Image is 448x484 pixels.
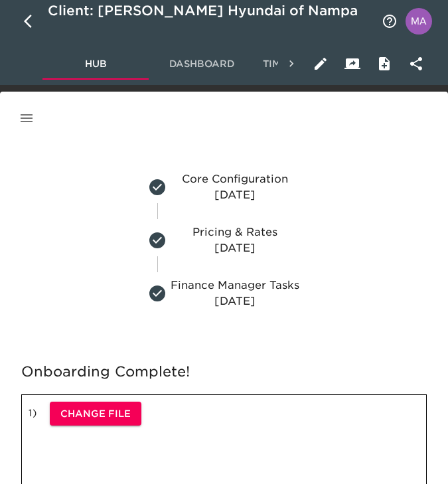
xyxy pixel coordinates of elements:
[171,293,299,309] p: [DATE]
[263,56,420,72] span: Timeline and Notifications
[171,171,299,187] p: Core Configuration
[171,278,299,293] p: Finance Manager Tasks
[171,187,299,203] p: [DATE]
[374,5,406,37] button: notifications
[50,56,141,72] span: Hub
[406,8,432,35] img: Profile
[336,48,368,80] button: Client View
[21,363,427,381] h5: Onboarding Complete!
[368,48,400,80] button: Internal Notes and Comments
[171,240,299,256] p: [DATE]
[171,224,299,240] p: Pricing & Rates
[50,402,141,426] button: Change File
[60,406,131,422] span: Change File
[305,48,336,80] button: Edit Hub
[157,56,247,72] span: Dashboard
